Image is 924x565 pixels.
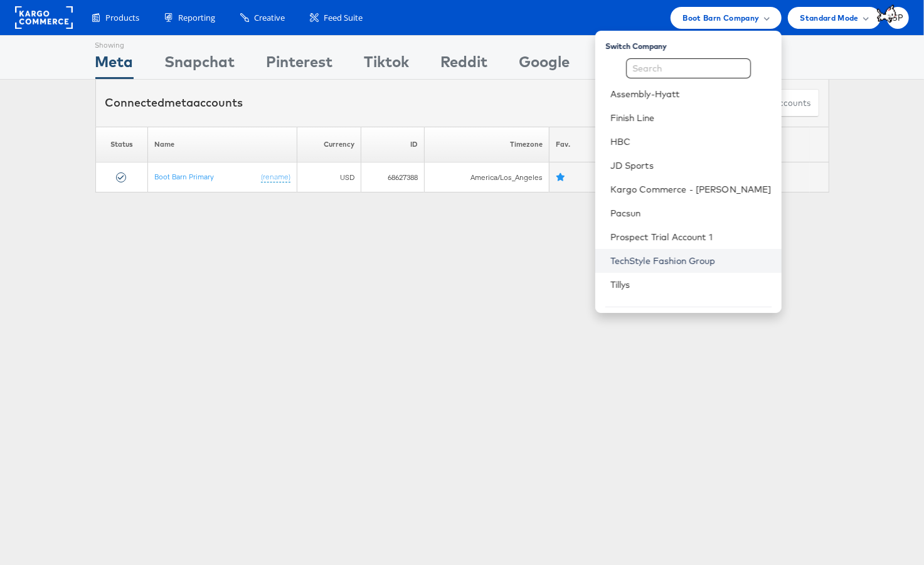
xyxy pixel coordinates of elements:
[178,12,215,24] span: Reporting
[324,12,363,24] span: Feed Suite
[147,127,297,162] th: Name
[95,51,134,79] div: Meta
[425,127,550,162] th: Timezone
[105,12,139,24] span: Products
[610,135,772,148] a: HBC
[610,88,772,100] a: Assembly-Hyatt
[165,95,194,110] span: meta
[361,127,425,162] th: ID
[610,159,772,172] a: JD Sports
[361,162,425,193] td: 68627388
[519,51,570,79] div: Google
[610,207,772,219] a: Pacsun
[254,12,285,24] span: Creative
[297,162,361,193] td: USD
[605,36,782,51] div: Switch Company
[441,51,488,79] div: Reddit
[364,51,410,79] div: Tiktok
[683,11,760,24] span: Boot Barn Company
[626,58,751,78] input: Search
[95,36,134,51] div: Showing
[297,127,361,162] th: Currency
[154,172,214,181] a: Boot Barn Primary
[610,231,772,243] a: Prospect Trial Account 1
[610,112,772,124] a: Finish Line
[95,127,147,162] th: Status
[800,11,859,24] span: Standard Mode
[610,255,772,267] a: TechStyle Fashion Group
[261,172,290,182] a: (rename)
[610,278,772,291] a: Tillys
[165,51,235,79] div: Snapchat
[105,95,243,111] div: Connected accounts
[610,183,772,196] a: Kargo Commerce - [PERSON_NAME]
[425,162,550,193] td: America/Los_Angeles
[267,51,333,79] div: Pinterest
